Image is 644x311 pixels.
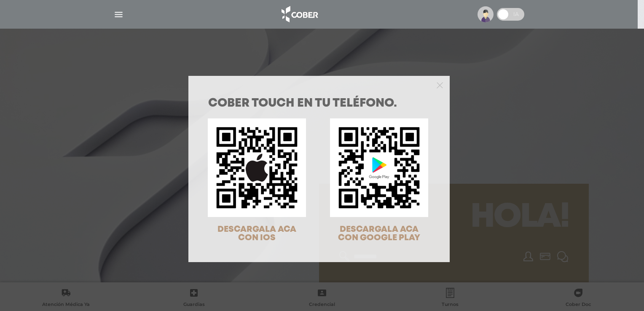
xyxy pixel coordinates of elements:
span: DESCARGALA ACA CON IOS [217,225,296,242]
span: DESCARGALA ACA CON GOOGLE PLAY [338,225,420,242]
button: Close [437,81,443,88]
img: qr-code [330,118,428,217]
img: qr-code [208,118,306,217]
h1: COBER TOUCH en tu teléfono. [208,98,430,110]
